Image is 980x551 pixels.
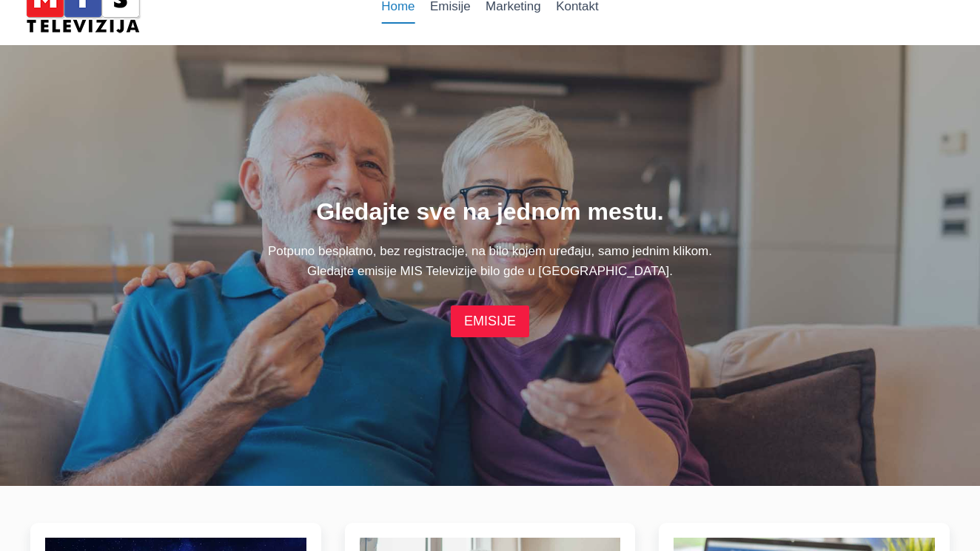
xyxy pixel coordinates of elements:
p: Potpuno besplatno, bez registracije, na bilo kojem uređaju, samo jednim klikom. Gledajte emisije ... [30,241,950,281]
a: EMISIJE [451,305,529,337]
h1: Gledajte sve na jednom mestu. [30,194,950,229]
